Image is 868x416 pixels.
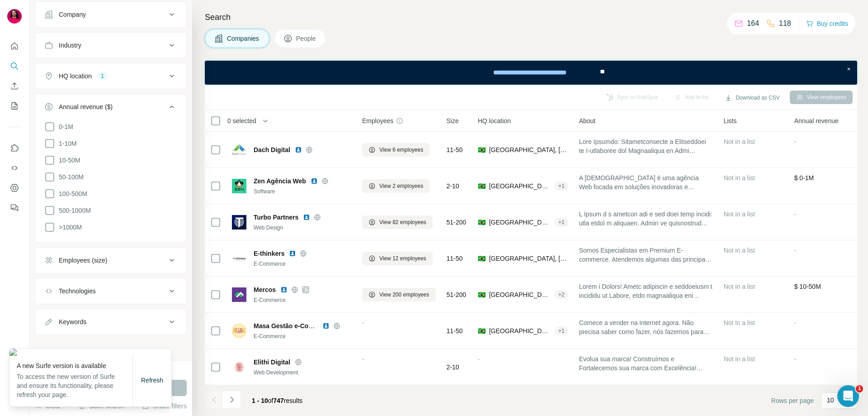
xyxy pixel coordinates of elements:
[794,174,814,182] span: $ 0-1M
[59,317,86,326] div: Keywords
[322,322,330,330] img: LinkedIn logo
[205,11,857,24] h4: Search
[7,38,22,54] button: Quick start
[489,145,568,154] span: [GEOGRAPHIC_DATA], [GEOGRAPHIC_DATA]
[274,397,284,404] span: 747
[379,182,423,190] span: View 2 employees
[254,187,351,196] div: Software
[447,326,463,335] span: 11-50
[747,18,759,29] p: 164
[35,280,186,302] button: Technologies
[254,296,351,304] div: E-Commerce
[794,319,797,326] span: -
[362,252,433,265] button: View 12 employees
[254,285,276,294] span: Mercos
[59,287,96,296] div: Technologies
[55,156,80,165] span: 10-50M
[35,249,186,271] button: Employees (size)
[252,397,302,404] span: results
[303,214,310,221] img: LinkedIn logo
[579,210,713,228] span: L Ipsum d s ametcon adi e sed doei temp incidi: utla etdol m aliquaen. Admin ve quisnostrud exerc...
[724,116,737,125] span: Lists
[579,246,713,264] span: Somos Especialistas em Premium E-commerce. Atendemos algumas das principais marcas de moda e deco...
[724,174,755,182] span: Not in a list
[724,247,755,254] span: Not in a list
[447,290,467,299] span: 51-200
[724,138,755,145] span: Not in a list
[205,61,857,85] iframe: Banner
[55,223,82,232] span: >1000M
[254,322,333,330] span: Masa Gestão e-Commerce
[579,318,713,336] span: Comece a vender na internet agora. Não precisa saber como fazer, nós fazemos para você. Simples e...
[232,360,246,374] img: Logo of Elithi Digital
[254,358,290,367] span: Elithi Digital
[7,78,22,94] button: Enrich CSV
[17,372,132,399] p: To access the new version of Surfe and ensure its functionality, please refresh your page.
[232,215,246,230] img: Logo of Turbo Partners
[579,354,713,373] span: Evolua sua marca! Construímos e Fortalecemos sua marca com Excelência! FALE CONOSCO NOSSO PORTIFÓ...
[254,145,290,154] span: Dach Digital
[55,172,84,182] span: 50-100M
[135,372,170,388] button: Refresh
[55,139,77,148] span: 1-10M
[362,288,436,301] button: View 200 employees
[232,179,246,193] img: Logo of Zen Agência Web
[489,326,551,335] span: [GEOGRAPHIC_DATA], [GEOGRAPHIC_DATA]
[555,182,568,190] div: + 1
[794,283,821,290] span: $ 10-50M
[141,377,163,384] span: Refresh
[35,96,186,121] button: Annual revenue ($)
[289,250,296,257] img: LinkedIn logo
[362,355,364,363] span: -
[280,286,288,293] img: LinkedIn logo
[268,397,274,404] span: of
[478,218,486,227] span: 🇧🇷
[254,260,351,268] div: E-Commerce
[794,355,797,363] span: -
[779,18,791,29] p: 118
[296,34,317,43] span: People
[7,180,22,196] button: Dashboard
[232,324,246,338] img: Logo of Masa Gestão e-Commerce
[254,249,284,258] span: E-thinkers
[447,254,463,263] span: 11-50
[232,251,246,266] img: Logo of E-thinkers
[35,311,186,333] button: Keywords
[55,122,73,131] span: 0-1M
[379,254,426,263] span: View 12 employees
[478,290,486,299] span: 🇧🇷
[806,17,848,30] button: Buy credits
[362,179,429,193] button: View 2 employees
[7,9,22,24] img: Avatar
[59,72,92,81] div: HQ location
[489,218,551,227] span: [GEOGRAPHIC_DATA], [GEOGRAPHIC_DATA]
[478,254,486,263] span: 🇧🇷
[254,224,351,232] div: Web Design
[827,396,834,405] p: 10
[447,145,463,154] span: 11-50
[7,98,22,114] button: My lists
[579,137,713,155] span: Lore Ipsumdo: Sitametconsecte a Elitseddoei te I-utlaboree dol Magnaaliqua en Admi Veniamquisn Ex...
[489,254,568,263] span: [GEOGRAPHIC_DATA], [GEOGRAPHIC_DATA]
[35,34,186,56] button: Industry
[794,247,797,254] span: -
[724,210,755,218] span: Not in a list
[794,210,797,218] span: -
[311,177,318,185] img: LinkedIn logo
[254,368,351,377] div: Web Development
[59,256,107,265] div: Employees (size)
[489,182,551,191] span: [GEOGRAPHIC_DATA], [GEOGRAPHIC_DATA]
[232,143,246,157] img: Logo of Dach Digital
[478,145,486,154] span: 🇧🇷
[555,218,568,226] div: + 1
[227,34,260,43] span: Companies
[254,177,306,186] span: Zen Agência Web
[379,291,429,299] span: View 200 employees
[724,283,755,290] span: Not in a list
[7,200,22,216] button: Feedback
[295,146,302,153] img: LinkedIn logo
[362,143,429,157] button: View 6 employees
[59,10,86,19] div: Company
[579,282,713,300] span: Lorem i Dolors! Ametc adipiscin e seddoeiusm t incididu ut Labore, etdo magnaaliqua eni adminimve...
[478,182,486,191] span: 🇧🇷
